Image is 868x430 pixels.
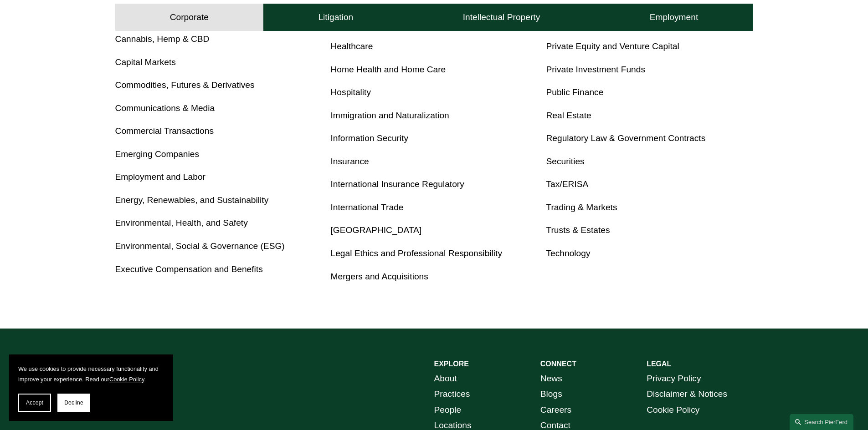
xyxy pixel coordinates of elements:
[318,12,353,23] h4: Litigation
[463,12,540,23] h4: Intellectual Property
[546,111,591,120] a: Real Estate
[540,386,562,402] a: Blogs
[115,80,255,90] a: Commodities, Futures & Derivatives
[57,394,90,412] button: Decline
[331,87,371,97] a: Hospitality
[546,41,679,51] a: Private Equity and Venture Capital
[26,400,43,406] span: Accept
[115,195,269,205] a: Energy, Renewables, and Sustainability
[115,57,176,67] a: Capital Markets
[650,12,699,23] h4: Employment
[546,65,645,74] a: Private Investment Funds
[434,386,470,402] a: Practices
[331,133,409,143] a: Information Security
[331,111,449,120] a: Immigration and Naturalization
[647,360,671,368] strong: LEGAL
[647,386,727,402] a: Disclaimer & Notices
[546,133,705,143] a: Regulatory Law & Government Contracts
[331,179,464,189] a: International Insurance Regulatory
[546,87,603,97] a: Public Finance
[109,376,144,383] a: Cookie Policy
[434,402,462,418] a: People
[18,364,164,384] p: We use cookies to provide necessary functionality and improve your experience. Read our .
[115,126,214,136] a: Commercial Transactions
[331,248,503,258] a: Legal Ethics and Professional Responsibility
[546,225,610,235] a: Trusts & Estates
[647,371,701,387] a: Privacy Policy
[331,65,446,74] a: Home Health and Home Care
[331,272,428,281] a: Mergers and Acquisitions
[331,41,373,51] a: Healthcare
[115,264,263,274] a: Executive Compensation and Benefits
[115,218,248,228] a: Environmental, Health, and Safety
[540,360,576,368] strong: CONNECT
[331,225,422,235] a: [GEOGRAPHIC_DATA]
[546,179,588,189] a: Tax/ERISA
[331,202,404,212] a: International Trade
[331,157,369,166] a: Insurance
[540,371,562,387] a: News
[9,354,173,421] section: Cookie banner
[170,12,209,23] h4: Corporate
[115,149,200,159] a: Emerging Companies
[115,172,205,182] a: Employment and Labor
[546,248,590,258] a: Technology
[18,394,51,412] button: Accept
[546,202,617,212] a: Trading & Markets
[64,400,83,406] span: Decline
[434,371,457,387] a: About
[790,414,853,430] a: Search this site
[540,402,571,418] a: Careers
[647,402,699,418] a: Cookie Policy
[546,157,584,166] a: Securities
[115,241,285,251] a: Environmental, Social & Governance (ESG)
[115,34,210,44] a: Cannabis, Hemp & CBD
[115,103,215,113] a: Communications & Media
[434,360,469,368] strong: EXPLORE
